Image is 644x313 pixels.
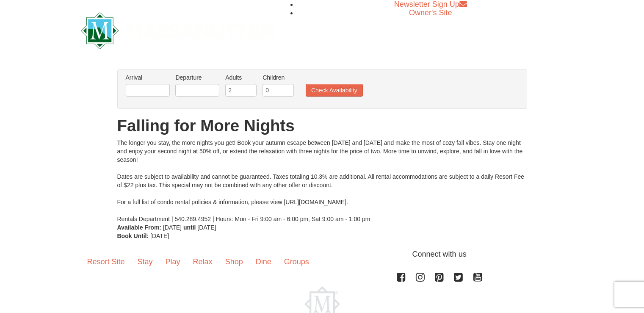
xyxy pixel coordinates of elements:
[183,224,196,231] strong: until
[175,73,219,82] label: Departure
[225,73,257,82] label: Adults
[117,233,149,239] strong: Book Until:
[249,249,278,275] a: Dine
[81,19,275,39] a: Massanutten Resort
[81,249,564,260] p: Connect with us
[306,84,363,97] button: Check Availability
[159,249,187,275] a: Play
[126,73,170,82] label: Arrival
[409,8,452,17] a: Owner's Site
[197,224,216,231] span: [DATE]
[278,249,315,275] a: Groups
[150,233,169,239] span: [DATE]
[163,224,182,231] span: [DATE]
[219,249,249,275] a: Shop
[263,73,294,82] label: Children
[117,138,527,223] div: The longer you stay, the more nights you get! Book your autumn escape between [DATE] and [DATE] a...
[81,12,275,49] img: Massanutten Resort Logo
[117,224,162,231] strong: Available From:
[117,117,527,134] h1: Falling for More Nights
[81,249,131,275] a: Resort Site
[187,249,219,275] a: Relax
[131,249,159,275] a: Stay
